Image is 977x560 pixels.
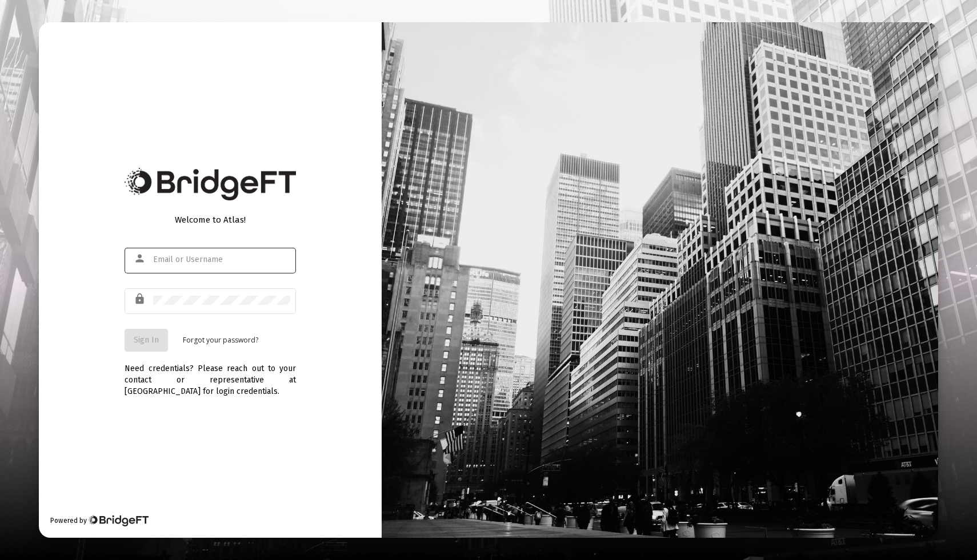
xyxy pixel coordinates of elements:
mat-icon: person [134,252,147,265]
a: Forgot your password? [183,335,258,346]
div: Welcome to Atlas! [125,214,296,225]
input: Email or Username [153,255,290,264]
button: Sign In [125,329,168,352]
mat-icon: lock [134,292,147,306]
img: Bridge Financial Technology Logo [125,168,296,200]
div: Need credentials? Please reach out to your contact or representative at [GEOGRAPHIC_DATA] for log... [125,352,296,397]
div: Powered by [50,515,148,526]
img: Bridge Financial Technology Logo [88,515,148,526]
span: Sign In [134,335,159,345]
